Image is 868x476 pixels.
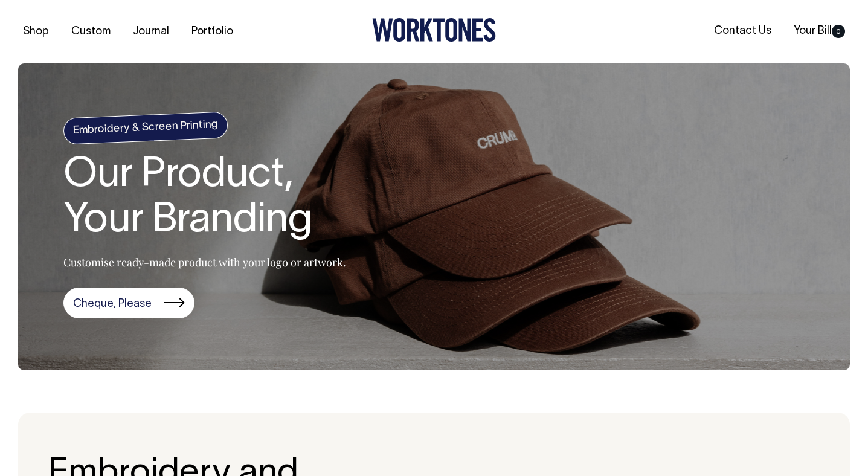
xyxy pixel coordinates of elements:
[789,21,850,41] a: Your Bill0
[63,255,346,269] p: Customise ready-made product with your logo or artwork.
[18,22,54,42] a: Shop
[66,22,115,42] a: Custom
[187,22,238,42] a: Portfolio
[63,288,194,319] a: Cheque, Please
[128,22,174,42] a: Journal
[832,25,845,38] span: 0
[63,112,228,145] h4: Embroidery & Screen Printing
[63,153,346,244] h1: Our Product, Your Branding
[709,21,776,41] a: Contact Us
